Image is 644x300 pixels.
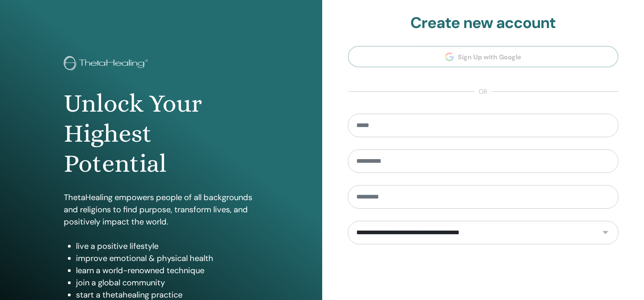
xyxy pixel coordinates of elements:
li: join a global community [76,276,258,289]
iframe: reCAPTCHA [421,257,545,288]
h1: Unlock Your Highest Potential [64,88,258,179]
span: or [475,87,492,97]
p: ThetaHealing empowers people of all backgrounds and religions to find purpose, transform lives, a... [64,191,258,228]
h2: Create new account [348,14,619,32]
li: improve emotional & physical health [76,252,258,264]
li: live a positive lifestyle [76,240,258,252]
li: learn a world-renowned technique [76,264,258,276]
